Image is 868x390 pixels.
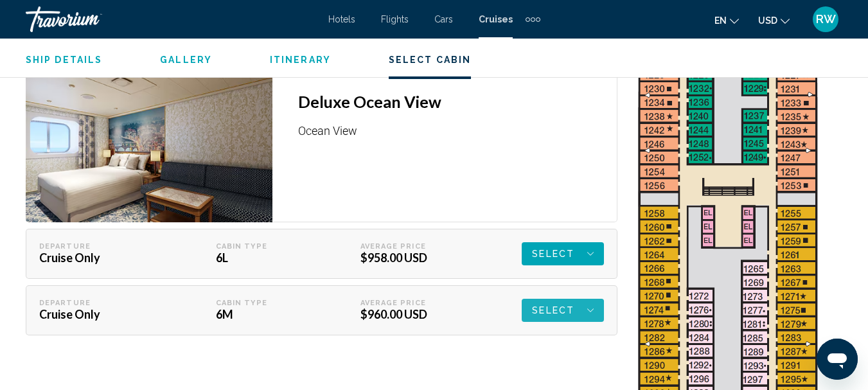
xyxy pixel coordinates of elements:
div: Cruise Only [39,307,171,321]
button: Gallery [160,54,212,66]
a: Hotels [328,14,355,24]
a: Flights [381,14,409,24]
p: Ocean View [298,124,604,138]
div: Cabin Type [216,242,315,251]
button: Itinerary [270,54,331,66]
span: Select [532,242,574,265]
button: Change language [714,11,739,30]
span: Itinerary [270,55,331,65]
span: RW [816,13,836,26]
div: $960.00 USD [360,307,460,321]
span: Select [532,299,574,322]
button: Extra navigation items [526,9,540,30]
iframe: Button to launch messaging window [817,339,858,380]
button: Select [522,299,604,322]
button: Ship Details [26,54,102,66]
div: Departure [39,299,171,307]
div: Departure [39,242,171,251]
div: Cabin Type [216,299,315,307]
div: $958.00 USD [360,251,460,265]
button: Select [522,242,604,265]
h3: Deluxe Ocean View [298,92,604,111]
span: Select Cabin [389,55,471,65]
button: Select Cabin [389,54,471,66]
button: User Menu [809,6,842,33]
span: USD [758,15,777,26]
a: Travorium [26,6,315,32]
div: 6L [216,251,315,265]
div: 6M [216,307,315,321]
img: 1714575482.png [26,72,272,222]
span: en [714,15,727,26]
a: Cars [434,14,453,24]
div: Average Price [360,242,460,251]
div: Cruise Only [39,251,171,265]
span: Ship Details [26,55,102,65]
a: Cruises [479,14,513,24]
button: Change currency [758,11,790,30]
span: Gallery [160,55,212,65]
div: Average Price [360,299,460,307]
